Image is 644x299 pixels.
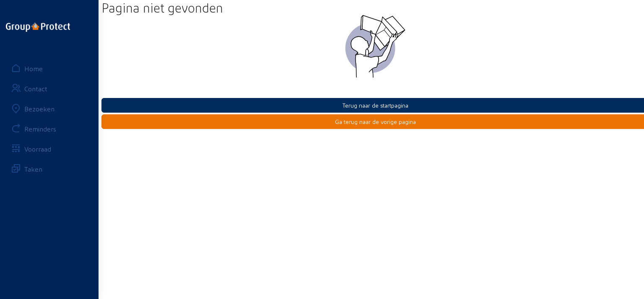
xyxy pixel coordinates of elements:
[24,64,43,72] div: Home
[5,119,93,139] a: Reminders
[24,165,42,173] div: Taken
[5,58,93,78] a: Home
[24,85,47,93] div: Contact
[5,139,93,159] a: Voorraad
[5,159,93,179] a: Taken
[24,105,55,113] div: Bezoeken
[24,125,56,133] div: Reminders
[5,98,93,119] a: Bezoeken
[24,145,51,153] div: Voorraad
[5,78,93,98] a: Contact
[6,23,70,32] img: logo-oneline.png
